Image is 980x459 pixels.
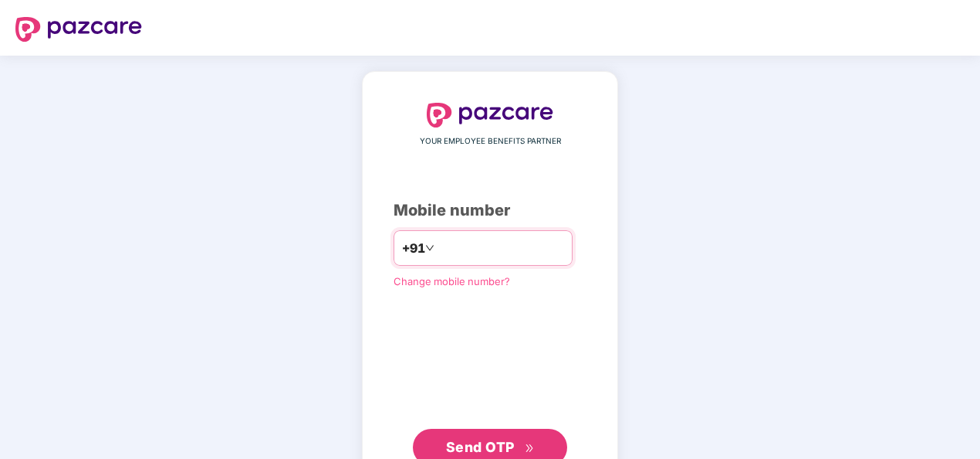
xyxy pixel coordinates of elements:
img: logo [15,17,142,42]
span: down [425,243,434,253]
span: Send OTP [446,439,515,455]
span: double-right [525,444,535,454]
a: Change mobile number? [394,275,510,287]
img: logo [427,103,553,127]
span: YOUR EMPLOYEE BENEFITS PARTNER [420,135,561,148]
div: Mobile number [394,199,586,223]
span: +91 [402,239,425,258]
